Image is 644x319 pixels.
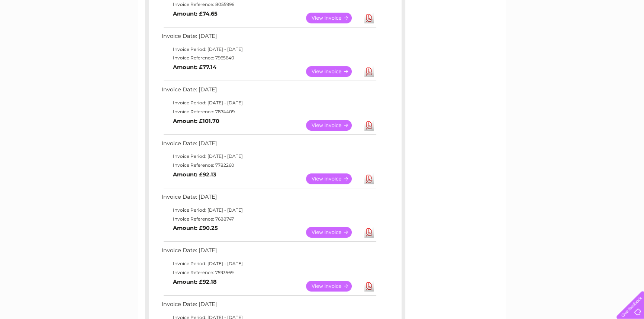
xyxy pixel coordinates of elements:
[173,10,218,17] b: Amount: £74.65
[306,13,361,23] a: View
[364,173,374,184] a: Download
[173,225,218,231] b: Amount: £90.25
[23,19,61,42] img: logo.png
[160,245,377,259] td: Invoice Date: [DATE]
[364,66,374,77] a: Download
[160,206,377,215] td: Invoice Period: [DATE] - [DATE]
[160,152,377,161] td: Invoice Period: [DATE] - [DATE]
[306,120,361,131] a: View
[595,32,613,37] a: Contact
[306,66,361,77] a: View
[160,45,377,54] td: Invoice Period: [DATE] - [DATE]
[160,139,377,152] td: Invoice Date: [DATE]
[173,118,219,124] b: Amount: £101.70
[160,98,377,107] td: Invoice Period: [DATE] - [DATE]
[306,227,361,238] a: View
[306,173,361,184] a: View
[364,13,374,23] a: Download
[173,64,216,71] b: Amount: £77.14
[504,4,555,13] a: 0333 014 3131
[173,279,217,285] b: Amount: £92.18
[553,32,575,37] a: Telecoms
[160,85,377,98] td: Invoice Date: [DATE]
[173,171,216,178] b: Amount: £92.13
[364,227,374,238] a: Download
[364,120,374,131] a: Download
[619,32,637,37] a: Log out
[160,215,377,224] td: Invoice Reference: 7688747
[160,299,377,313] td: Invoice Date: [DATE]
[160,53,377,62] td: Invoice Reference: 7965640
[147,4,498,36] div: Clear Business is a trading name of Verastar Limited (registered in [GEOGRAPHIC_DATA] No. 3667643...
[160,107,377,116] td: Invoice Reference: 7874409
[364,281,374,292] a: Download
[579,32,590,37] a: Blog
[532,32,548,37] a: Energy
[160,268,377,277] td: Invoice Reference: 7593569
[160,31,377,45] td: Invoice Date: [DATE]
[160,259,377,268] td: Invoice Period: [DATE] - [DATE]
[160,161,377,170] td: Invoice Reference: 7782260
[513,32,527,37] a: Water
[160,192,377,206] td: Invoice Date: [DATE]
[306,281,361,292] a: View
